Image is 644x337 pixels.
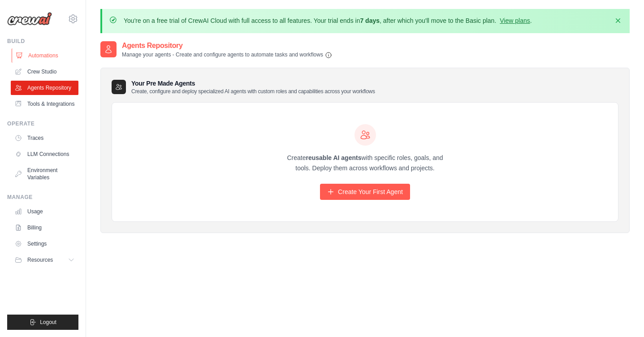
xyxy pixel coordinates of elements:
[11,253,78,267] button: Resources
[11,237,78,251] a: Settings
[124,16,532,25] p: You're on a free trial of CrewAI Cloud with full access to all features. Your trial ends in , aft...
[7,315,78,330] button: Logout
[11,204,78,219] a: Usage
[360,17,380,24] strong: 7 days
[122,51,332,59] p: Manage your agents - Create and configure agents to automate tasks and workflows
[11,220,78,235] a: Billing
[131,88,375,95] p: Create, configure and deploy specialized AI agents with custom roles and capabilities across your...
[12,48,79,63] a: Automations
[40,319,56,326] span: Logout
[131,79,375,95] h3: Your Pre Made Agents
[27,256,53,264] span: Resources
[11,163,78,185] a: Environment Variables
[7,12,52,26] img: Logo
[500,17,530,24] a: View plans
[11,97,78,111] a: Tools & Integrations
[320,184,410,200] a: Create Your First Agent
[7,38,78,45] div: Build
[11,81,78,95] a: Agents Repository
[122,40,332,51] h2: Agents Repository
[11,65,78,79] a: Crew Studio
[279,153,451,173] p: Create with specific roles, goals, and tools. Deploy them across workflows and projects.
[11,131,78,145] a: Traces
[11,147,78,161] a: LLM Connections
[306,154,361,161] strong: reusable AI agents
[7,120,78,127] div: Operate
[7,194,78,201] div: Manage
